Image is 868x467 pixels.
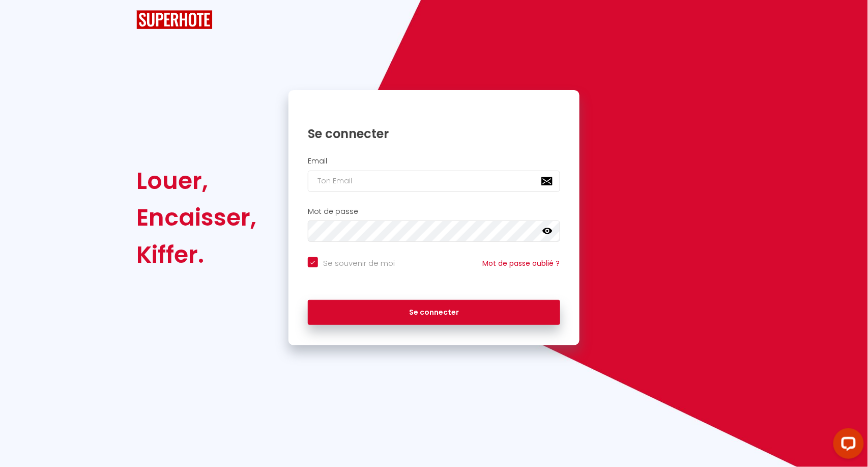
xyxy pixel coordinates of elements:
[136,199,256,236] div: Encaisser,
[308,207,560,216] h2: Mot de passe
[825,424,868,467] iframe: LiveChat chat widget
[483,258,560,268] a: Mot de passe oublié ?
[136,162,256,199] div: Louer,
[308,171,560,192] input: Ton Email
[136,10,213,29] img: SuperHote logo
[308,126,560,142] h1: Se connecter
[308,300,560,325] button: Se connecter
[308,157,560,166] h2: Email
[136,236,256,273] div: Kiffer.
